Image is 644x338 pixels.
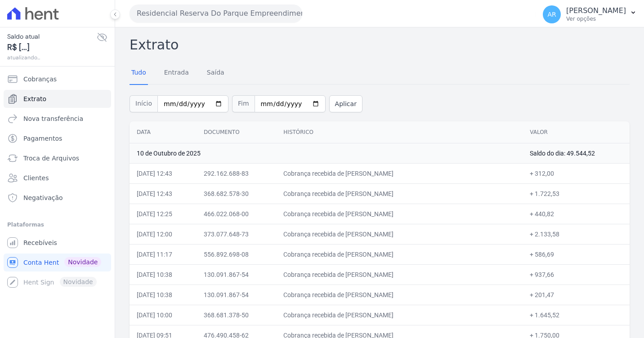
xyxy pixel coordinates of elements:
td: [DATE] 12:43 [130,183,197,204]
td: + 1.722,53 [523,183,630,204]
a: Pagamentos [4,129,111,147]
p: [PERSON_NAME] [566,6,626,15]
span: Conta Hent [23,258,59,267]
td: 292.162.688-83 [197,163,276,183]
th: Histórico [276,121,523,143]
a: Nova transferência [4,110,111,128]
td: Cobrança recebida de [PERSON_NAME] [276,244,523,264]
a: Entrada [162,62,191,85]
h2: Extrato [130,35,630,55]
td: [DATE] 11:17 [130,244,197,264]
a: Recebíveis [4,234,111,252]
a: Extrato [4,90,111,108]
nav: Sidebar [7,70,107,291]
td: 130.091.867-54 [197,264,276,285]
td: [DATE] 10:00 [130,305,197,325]
span: Início [130,95,157,112]
p: Ver opções [566,15,626,22]
span: Clientes [23,173,49,182]
span: R$ [...] [7,41,97,53]
span: Negativação [23,193,63,202]
td: 10 de Outubro de 2025 [130,143,523,163]
span: Cobranças [23,75,57,84]
td: Cobrança recebida de [PERSON_NAME] [276,183,523,204]
td: 368.682.578-30 [197,183,276,204]
td: + 586,69 [523,244,630,264]
td: Cobrança recebida de [PERSON_NAME] [276,224,523,244]
th: Valor [523,121,630,143]
span: Fim [232,95,255,112]
td: + 440,82 [523,204,630,224]
a: Troca de Arquivos [4,149,111,167]
a: Conta Hent Novidade [4,253,111,271]
span: Troca de Arquivos [23,154,79,163]
span: Extrato [23,94,46,103]
td: 556.892.698-08 [197,244,276,264]
td: [DATE] 12:25 [130,204,197,224]
td: Saldo do dia: 49.544,52 [523,143,630,163]
td: 130.091.867-54 [197,285,276,305]
td: 368.681.378-50 [197,305,276,325]
a: Negativação [4,189,111,207]
span: atualizando... [7,53,97,62]
td: + 1.645,52 [523,305,630,325]
td: + 937,66 [523,264,630,285]
span: AR [547,11,556,18]
button: AR [PERSON_NAME] Ver opções [536,2,644,27]
a: Cobranças [4,70,111,88]
a: Tudo [130,62,148,85]
td: [DATE] 12:00 [130,224,197,244]
div: Plataformas [7,219,107,230]
td: Cobrança recebida de [PERSON_NAME] [276,285,523,305]
span: Pagamentos [23,134,62,143]
button: Aplicar [329,95,362,112]
th: Data [130,121,197,143]
td: 373.077.648-73 [197,224,276,244]
td: 466.022.068-00 [197,204,276,224]
td: + 312,00 [523,163,630,183]
td: [DATE] 12:43 [130,163,197,183]
span: Saldo atual [7,32,97,41]
td: + 2.133,58 [523,224,630,244]
td: Cobrança recebida de [PERSON_NAME] [276,264,523,285]
td: Cobrança recebida de [PERSON_NAME] [276,305,523,325]
span: Nova transferência [23,114,83,123]
td: [DATE] 10:38 [130,285,197,305]
td: Cobrança recebida de [PERSON_NAME] [276,163,523,183]
span: Novidade [64,257,101,267]
a: Clientes [4,169,111,187]
a: Saída [205,62,226,85]
td: + 201,47 [523,285,630,305]
td: [DATE] 10:38 [130,264,197,285]
span: Recebíveis [23,238,57,247]
button: Residencial Reserva Do Parque Empreendimento Imobiliario LTDA [130,4,302,22]
td: Cobrança recebida de [PERSON_NAME] [276,204,523,224]
th: Documento [197,121,276,143]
